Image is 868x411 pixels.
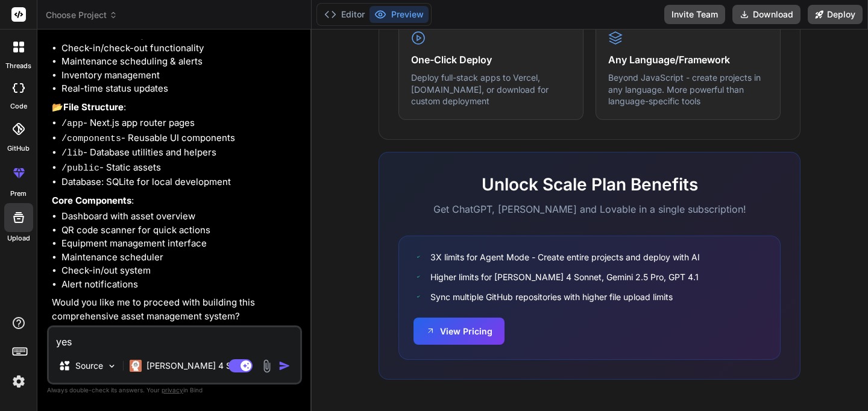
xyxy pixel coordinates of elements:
[61,251,300,265] li: Maintenance scheduler
[61,237,300,251] li: Equipment management interface
[430,290,673,303] span: Sync multiple GitHub repositories with higher file upload limits
[664,5,725,24] button: Invite Team
[10,101,27,111] label: code
[61,42,300,55] li: Check-in/check-out functionality
[146,360,236,372] p: [PERSON_NAME] 4 S..
[398,172,781,197] h2: Unlock Scale Plan Benefits
[61,161,300,176] li: - Static assets
[7,143,30,154] label: GitHub
[414,318,505,345] button: View Pricing
[411,52,571,67] h4: One-Click Deploy
[319,6,370,23] button: Editor
[52,296,300,323] p: Would you like me to proceed with building this comprehensive asset management system?
[8,371,29,392] img: settings
[61,69,300,83] li: Inventory management
[46,9,118,21] span: Choose Project
[63,101,124,113] strong: File Structure
[61,163,99,174] code: /public
[608,52,768,67] h4: Any Language/Framework
[61,175,300,189] li: Database: SQLite for local development
[5,61,31,71] label: threads
[398,202,781,216] p: Get ChatGPT, [PERSON_NAME] and Lovable in a single subscription!
[52,101,300,115] p: 📂 :
[61,148,83,158] code: /lib
[61,134,121,144] code: /components
[130,360,142,372] img: Claude 4 Sonnet
[411,72,571,107] p: Deploy full-stack apps to Vercel, [DOMAIN_NAME], or download for custom deployment
[430,251,700,263] span: 3X limits for Agent Mode - Create entire projects and deploy with AI
[49,327,300,349] textarea: yes
[107,361,117,371] img: Pick Models
[61,224,300,237] li: QR code scanner for quick actions
[732,5,800,24] button: Download
[61,116,300,131] li: - Next.js app router pages
[10,189,27,199] label: prem
[162,386,183,394] span: privacy
[430,271,699,283] span: Higher limits for [PERSON_NAME] 4 Sonnet, Gemini 2.5 Pro, GPT 4.1
[61,264,300,278] li: Check-in/out system
[61,82,300,96] li: Real-time status updates
[61,278,300,292] li: Alert notifications
[370,6,429,23] button: Preview
[278,360,291,372] img: icon
[260,359,274,373] img: attachment
[608,72,768,107] p: Beyond JavaScript - create projects in any language. More powerful than language-specific tools
[75,360,103,372] p: Source
[61,210,300,224] li: Dashboard with asset overview
[47,384,302,396] p: Always double-check its answers. Your in Bind
[61,119,83,129] code: /app
[808,5,863,24] button: Deploy
[61,131,300,146] li: - Reusable UI components
[52,195,131,206] strong: Core Components
[7,233,30,243] label: Upload
[61,55,300,69] li: Maintenance scheduling & alerts
[52,194,300,208] p: :
[61,146,300,161] li: - Database utilities and helpers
